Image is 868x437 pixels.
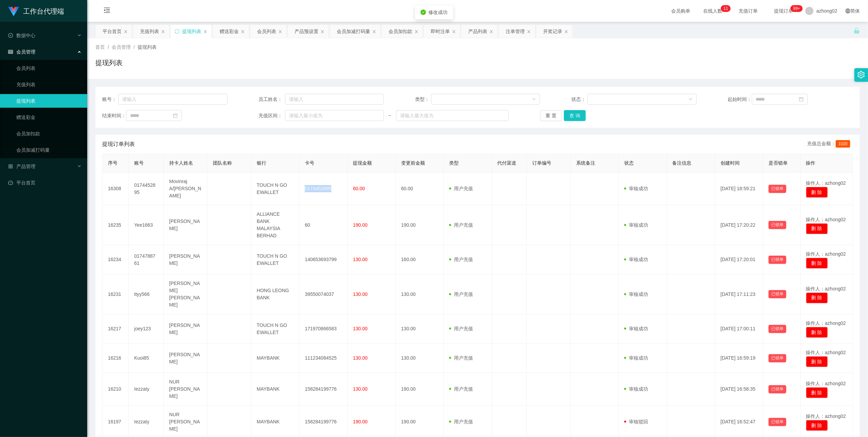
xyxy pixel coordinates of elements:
td: [PERSON_NAME] [164,245,208,274]
button: 已锁单 [769,325,786,333]
span: 操作人：azhong02 [806,381,846,386]
span: 审核成功 [624,326,648,331]
input: 请输入 [285,94,384,105]
td: 60.00 [396,172,444,205]
span: 修改成功 [429,10,448,15]
span: 创建时间 [721,160,740,166]
span: 审核成功 [624,386,648,392]
span: 130.00 [353,355,368,361]
span: 用户充值 [449,291,473,297]
span: 审核成功 [624,222,648,228]
span: 用户充值 [449,222,473,228]
span: 首页 [95,44,105,50]
span: 持卡人姓名 [169,160,193,166]
td: [DATE] 16:59:19 [715,344,763,373]
div: 会员加减打码量 [337,25,370,38]
span: 130.00 [353,386,368,392]
td: 16217 [102,314,129,344]
button: 删 除 [806,387,828,398]
i: 图标: global [846,9,850,13]
span: 审核成功 [624,291,648,297]
td: 0174452895 [129,172,164,205]
span: 用户充值 [449,386,473,392]
div: 平台首页 [102,25,122,38]
div: 注单管理 [506,25,525,38]
i: 图标: sync [175,29,179,34]
td: 111234084525 [299,344,347,373]
i: 图标: calendar [799,97,804,102]
span: 130.00 [353,257,368,262]
td: 130.00 [396,344,444,373]
td: 60 [299,205,347,245]
td: 16234 [102,245,129,274]
span: 是否锁单 [769,160,788,166]
button: 删 除 [806,187,828,198]
div: 赠送彩金 [220,25,239,38]
td: [DATE] 17:11:23 [715,274,763,314]
span: 操作 [806,160,816,166]
i: 图标: check-circle-o [8,33,13,38]
sup: 11 [721,5,731,12]
span: 提现列表 [138,44,157,50]
td: TOUCH N GO EWALLET [251,245,299,274]
td: 158284199776 [299,373,347,406]
span: 用户充值 [449,355,473,361]
span: 充值区间： [258,112,285,119]
button: 删 除 [806,223,828,234]
span: 代付渠道 [498,160,517,166]
td: Yee1663 [129,205,164,245]
td: NUR [PERSON_NAME] [164,373,208,406]
span: 类型： [415,96,431,103]
span: 审核驳回 [624,419,648,424]
p: 1 [724,5,726,12]
td: [DATE] 16:58:35 [715,373,763,406]
span: 审核成功 [624,257,648,262]
span: 审核成功 [624,186,648,191]
button: 已锁单 [769,221,786,229]
span: 账号 [134,160,144,166]
div: 充值总金额： [807,140,853,148]
td: 0174452895 [299,172,347,205]
span: 操作人：azhong02 [806,413,846,419]
div: 即时注单 [431,25,450,38]
td: ttyy566 [129,274,164,314]
td: 130.00 [396,314,444,344]
span: 充值订单 [735,9,761,13]
span: 账号： [102,96,118,103]
button: 已锁单 [769,385,786,393]
span: 提现订单 [771,9,796,13]
td: MAYBANK [251,373,299,406]
button: 已锁单 [769,418,786,426]
td: Iezzaty [129,373,164,406]
sup: 942 [790,5,803,12]
td: [DATE] 17:20:22 [715,205,763,245]
div: 会员加扣款 [389,25,412,38]
span: 操作人：azhong02 [806,320,846,326]
span: 团队名称 [213,160,232,166]
span: 产品管理 [8,164,35,169]
span: 员工姓名： [258,96,285,103]
a: 工作台代理端 [8,8,64,14]
td: 190.00 [396,205,444,245]
span: 操作人：azhong02 [806,251,846,257]
span: 190.00 [353,222,368,228]
td: [PERSON_NAME] [164,344,208,373]
span: 序号 [108,160,117,166]
i: 图标: table [8,49,13,54]
i: 图标: unlock [854,28,860,34]
td: 16210 [102,373,129,406]
input: 请输入最大值为 [396,110,509,121]
td: 16235 [102,205,129,245]
i: 图标: close [124,30,128,34]
a: 充值列表 [16,78,82,91]
input: 请输入 [118,94,227,105]
span: 用户充值 [449,419,473,424]
i: 图标: close [241,30,245,34]
i: 图标: calendar [173,113,178,118]
span: 在线人数 [700,9,726,13]
i: 图标: menu-fold [95,0,119,22]
span: ~ [384,112,396,119]
span: 用户充值 [449,257,473,262]
span: 操作人：azhong02 [806,286,846,291]
span: 用户充值 [449,186,473,191]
